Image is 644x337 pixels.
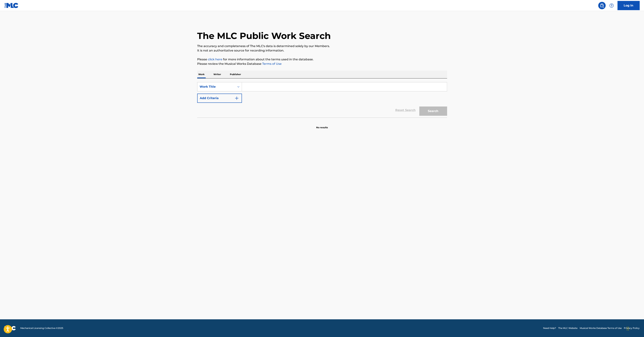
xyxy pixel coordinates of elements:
a: Need Help? [543,326,556,330]
button: Add Criteria [197,94,242,103]
form: Search Form [197,82,447,118]
p: Publisher [229,71,242,78]
a: Privacy Policy [624,326,640,330]
p: Writer [212,71,222,78]
a: The MLC Website [558,326,577,330]
p: Please for more information about the terms used in the database. [197,57,447,62]
a: Public Search [598,2,606,9]
img: search [600,3,604,8]
p: It is not an authoritative source for recording information. [197,48,447,53]
a: Terms of Use [261,62,282,66]
h1: The MLC Public Work Search [197,30,331,41]
a: Musical Works Database Terms of Use [580,326,622,330]
img: 9d2ae6d4665cec9f34b9.svg [235,96,239,100]
img: MLC Logo [4,3,19,8]
div: Help [608,2,615,9]
p: The accuracy and completeness of The MLC's data is determined solely by our Members. [197,44,447,48]
div: Widget de chat [626,319,644,337]
a: Log In [617,1,640,10]
div: Arrastrar [627,323,629,334]
p: Please review the Musical Works Database [197,62,447,66]
img: help [609,3,614,8]
span: Mechanical Licensing Collective © 2025 [20,326,63,330]
a: click here [208,58,222,61]
div: Work Title [200,85,233,89]
p: No results [316,121,328,129]
p: Work [197,71,206,78]
iframe: Chat Widget [626,319,644,337]
img: logo [4,326,16,330]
